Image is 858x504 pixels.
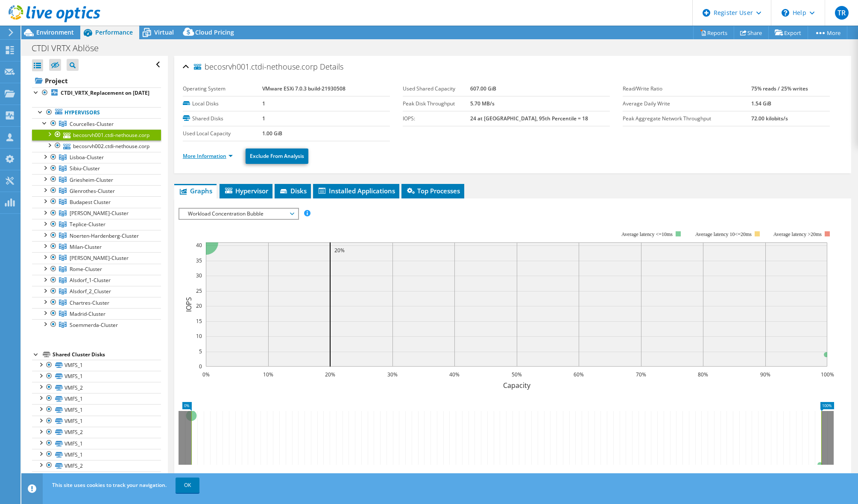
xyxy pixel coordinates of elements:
a: VMFS_1 [32,449,161,460]
span: Top Processes [406,186,460,195]
a: Soemmerda-Cluster [32,319,161,330]
text: 10 [196,332,202,340]
span: Disks [279,186,307,195]
b: 5.70 MB/s [470,100,495,107]
a: Sibiu-Cluster [32,163,161,174]
b: 1 [262,100,265,107]
a: More [808,26,847,39]
text: Average latency >20ms [773,231,822,237]
a: VMFS_1 [32,360,161,371]
a: Milan-Cluster [32,241,161,252]
a: Chartres-Cluster [32,297,161,308]
span: Details [320,61,343,72]
a: VMFS_1 [32,416,161,427]
tspan: Average latency <=10ms [621,231,673,237]
span: Lisboa-Cluster [70,154,104,161]
span: Workload Concentration Bubble [184,209,293,219]
text: 40% [449,371,460,378]
label: IOPS: [403,114,470,123]
text: 70% [636,371,646,378]
text: 100% [820,371,834,378]
span: becosrvh001.ctdi-nethouse.corp [194,63,318,71]
a: Griesheim-Cluster [32,174,161,185]
label: Peak Disk Throughput [403,99,470,108]
text: 30 [196,272,202,279]
a: VMFS_1 [32,404,161,415]
a: Rome-Cluster [32,264,161,275]
a: Teplice-Cluster [32,219,161,230]
text: 0% [202,371,209,378]
h1: CTDI VRTX Ablöse [28,44,112,53]
text: 0 [199,363,202,370]
a: Share [734,26,769,39]
span: TR [835,6,849,20]
a: VMFS_1 [32,371,161,382]
a: Exclude From Analysis [246,149,308,164]
label: Used Local Capacity [183,129,263,138]
text: 5 [199,348,202,355]
span: Hypervisor [224,186,268,195]
div: Shared Cluster Disks [53,350,161,360]
b: 72.00 kilobits/s [751,115,788,122]
a: VMFS_2 [32,460,161,471]
a: VMFS_1 [32,472,161,483]
a: Reports [693,26,734,39]
label: Peak Aggregate Network Throughput [623,114,751,123]
span: Budapest Cluster [70,198,111,206]
a: OK [176,478,199,493]
b: VMware ESXi 7.0.3 build-21930508 [262,85,346,92]
a: More Information [183,152,233,160]
span: Performance [95,28,133,36]
text: 10% [263,371,273,378]
span: [PERSON_NAME]-Cluster [70,254,129,262]
text: 60% [574,371,584,378]
a: Noerten-Hardenberg-Cluster [32,230,161,241]
text: 80% [698,371,708,378]
span: Griesheim-Cluster [70,176,113,184]
label: Used Shared Capacity [403,84,470,93]
text: 50% [512,371,522,378]
a: becosrvh001.ctdi-nethouse.corp [32,129,161,140]
text: 20% [334,247,345,254]
b: 607.00 GiB [470,85,496,92]
span: Graphs [179,186,212,195]
a: Budapest Cluster [32,196,161,207]
span: Milan-Cluster [70,243,102,251]
span: This site uses cookies to track your navigation. [52,481,167,489]
a: Export [768,26,808,39]
a: VMFS_1 [32,393,161,404]
a: Madrid-Cluster [32,308,161,319]
span: Teplice-Cluster [70,221,105,228]
label: Local Disks [183,99,263,108]
text: 40 [196,242,202,249]
a: becosrvh002.ctdi-nethouse.corp [32,140,161,151]
span: Alsdorf_1-Cluster [70,277,111,284]
a: Alsdorf_2_Cluster [32,286,161,297]
span: Installed Applications [317,186,395,195]
a: Courcelles-Cluster [32,118,161,129]
span: Virtual [154,28,174,36]
label: Shared Disks [183,114,263,123]
span: Noerten-Hardenberg-Cluster [70,232,139,239]
b: 75% reads / 25% writes [751,85,808,92]
label: Average Daily Write [623,99,751,108]
span: Soemmerda-Cluster [70,321,118,329]
a: CTDI_VRTX_Replacement on [DATE] [32,87,161,99]
a: VMFS_2 [32,427,161,438]
label: Operating System [183,84,263,93]
span: Alsdorf_2_Cluster [70,288,111,295]
b: CTDI_VRTX_Replacement on [DATE] [61,89,149,96]
svg: \n [782,9,789,17]
a: Lisboa-Cluster [32,152,161,163]
a: Alsdorf_1-Cluster [32,275,161,286]
b: 1.00 GiB [262,130,282,137]
b: 1 [262,115,265,122]
text: Capacity [503,381,530,390]
text: 25 [196,287,202,294]
b: 24 at [GEOGRAPHIC_DATA], 95th Percentile = 18 [470,115,588,122]
tspan: Average latency 10<=20ms [695,231,752,237]
text: 15 [196,318,202,325]
text: 90% [760,371,770,378]
span: Glenrothes-Cluster [70,187,115,195]
a: VMFS_2 [32,382,161,393]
